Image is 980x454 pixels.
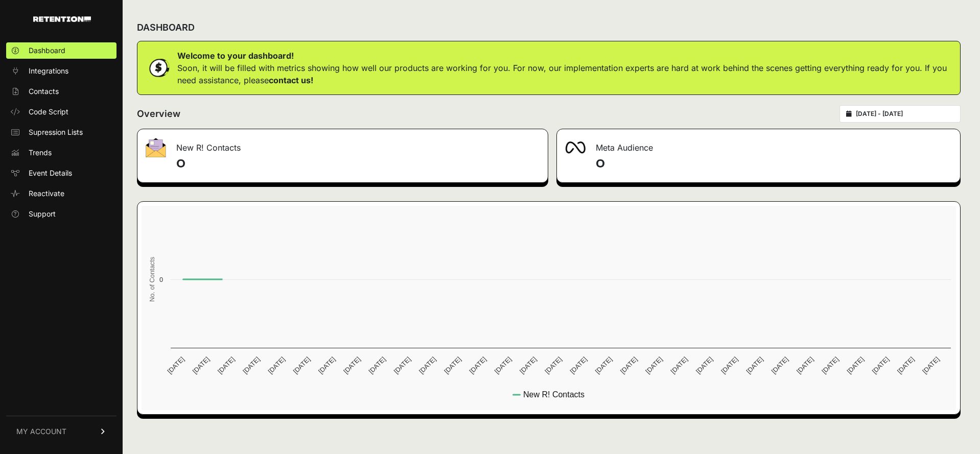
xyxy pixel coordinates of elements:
[29,86,59,97] span: Contacts
[137,107,180,121] h2: Overview
[518,355,538,375] text: [DATE]
[29,148,52,158] span: Trends
[543,355,563,375] text: [DATE]
[6,124,116,140] a: Supression Lists
[6,145,116,161] a: Trends
[148,257,156,302] text: No. of Contacts
[176,156,540,172] h4: 0
[317,355,337,375] text: [DATE]
[269,75,313,85] a: contact us!
[367,355,387,375] text: [DATE]
[6,185,116,202] a: Reactivate
[468,355,488,375] text: [DATE]
[694,355,714,375] text: [DATE]
[493,355,513,375] text: [DATE]
[16,426,66,437] span: MY ACCOUNT
[159,276,163,283] text: 0
[33,16,91,22] img: Retention.com
[29,66,68,76] span: Integrations
[6,416,116,447] a: MY ACCOUNT
[921,355,941,375] text: [DATE]
[569,355,589,375] text: [DATE]
[795,355,815,375] text: [DATE]
[29,209,56,219] span: Support
[137,129,548,160] div: New R! Contacts
[442,355,462,375] text: [DATE]
[523,390,585,399] text: New R! Contacts
[241,355,261,375] text: [DATE]
[820,355,840,375] text: [DATE]
[644,355,664,375] text: [DATE]
[6,206,116,222] a: Support
[596,156,952,172] h4: 0
[216,355,236,375] text: [DATE]
[619,355,639,375] text: [DATE]
[137,20,195,35] h2: DASHBOARD
[565,141,586,154] img: fa-meta-2f981b61bb99beabf952f7030308934f19ce035c18b003e963880cc3fabeebb7.png
[29,127,83,137] span: Supression Lists
[6,165,116,181] a: Event Details
[845,355,865,375] text: [DATE]
[177,51,294,61] strong: Welcome to your dashboard!
[267,355,287,375] text: [DATE]
[871,355,891,375] text: [DATE]
[146,138,166,157] img: fa-envelope-19ae18322b30453b285274b1b8af3d052b27d846a4fbe8435d1a52b978f639a2.png
[191,355,211,375] text: [DATE]
[146,55,171,81] img: dollar-coin-05c43ed7efb7bc0c12610022525b4bbbb207c7efeef5aecc26f025e68dcafac9.png
[6,83,116,100] a: Contacts
[557,129,960,160] div: Meta Audience
[29,188,64,199] span: Reactivate
[29,107,68,117] span: Code Script
[594,355,614,375] text: [DATE]
[166,355,185,375] text: [DATE]
[6,63,116,79] a: Integrations
[417,355,437,375] text: [DATE]
[29,168,72,178] span: Event Details
[6,42,116,59] a: Dashboard
[6,104,116,120] a: Code Script
[896,355,916,375] text: [DATE]
[669,355,689,375] text: [DATE]
[177,62,952,86] p: Soon, it will be filled with metrics showing how well our products are working for you. For now, ...
[770,355,790,375] text: [DATE]
[392,355,412,375] text: [DATE]
[342,355,362,375] text: [DATE]
[719,355,739,375] text: [DATE]
[292,355,312,375] text: [DATE]
[29,45,65,56] span: Dashboard
[744,355,764,375] text: [DATE]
